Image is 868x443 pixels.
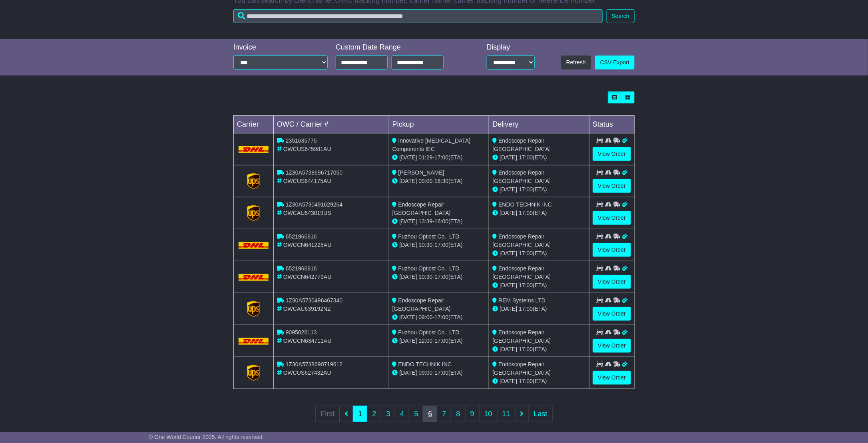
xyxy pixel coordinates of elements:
span: 6521966916 [286,265,317,272]
img: DHL.png [239,242,269,248]
a: 10 [479,406,498,422]
span: 16:00 [434,218,448,224]
a: View Order [593,147,631,161]
a: CSV Export [595,56,635,70]
button: Search [607,9,635,23]
a: 8 [451,406,465,422]
td: Delivery [489,116,589,133]
span: ENDO TECHNIK INC [398,361,452,368]
a: 2 [367,406,381,422]
span: 17:00 [434,369,448,376]
div: Invoice [233,43,328,52]
td: OWC / Carrier # [274,116,389,133]
div: - (ETA) [392,217,486,226]
img: GetCarrierServiceLogo [247,365,261,381]
span: OWCCN642779AU [283,274,332,280]
span: 1Z30A5738696717050 [286,169,342,176]
div: (ETA) [492,281,586,290]
span: [DATE] [500,346,517,352]
span: 16:30 [434,178,448,184]
span: Endoscope Repair [GEOGRAPHIC_DATA] [492,233,551,248]
a: 9 [465,406,480,422]
span: 17:00 [519,306,533,312]
a: 5 [409,406,423,422]
a: 6 [423,406,437,422]
span: Endoscope Repair [GEOGRAPHIC_DATA] [392,297,451,312]
span: 17:00 [519,210,533,216]
a: 3 [381,406,395,422]
a: View Order [593,211,631,225]
img: DHL.png [239,338,269,344]
span: Endoscope Repair [GEOGRAPHIC_DATA] [392,201,451,216]
td: Status [589,116,635,133]
span: 09:00 [419,178,433,184]
span: 10:30 [419,274,433,280]
div: - (ETA) [392,177,486,185]
div: (ETA) [492,153,586,162]
img: GetCarrierServiceLogo [247,205,261,221]
span: 17:00 [434,154,448,161]
span: [DATE] [400,218,417,224]
span: OWCUS644175AU [283,178,331,184]
span: 17:00 [434,242,448,248]
div: Custom Date Range [336,43,464,52]
span: [DATE] [500,186,517,193]
span: 1Z30A5738690719612 [286,361,342,368]
div: - (ETA) [392,337,486,345]
span: REM Systems LTD [498,297,545,304]
a: View Order [593,307,631,321]
div: - (ETA) [392,369,486,377]
a: 1 [353,406,367,422]
span: 09:00 [419,369,433,376]
span: [DATE] [400,274,417,280]
span: 17:00 [519,250,533,256]
span: 17:00 [519,186,533,193]
span: Innovative [MEDICAL_DATA] Components IEC [392,137,471,152]
div: - (ETA) [392,241,486,249]
div: (ETA) [492,185,586,194]
div: (ETA) [492,249,586,258]
span: [DATE] [500,210,517,216]
span: 17:00 [519,378,533,384]
span: Fuzhou Opticst Co., LTD [398,233,460,240]
span: 17:00 [519,154,533,161]
span: [DATE] [400,314,417,320]
img: DHL.png [239,146,269,153]
span: OWCAU643019US [283,210,331,216]
span: ENDO TECHNIK INC [498,201,552,208]
span: Endoscope Repair [GEOGRAPHIC_DATA] [492,137,551,152]
span: 2351635775 [286,137,317,144]
div: - (ETA) [392,313,486,322]
span: [DATE] [500,306,517,312]
div: - (ETA) [392,153,486,162]
div: (ETA) [492,345,586,354]
span: 09:00 [419,314,433,320]
img: GetCarrierServiceLogo [247,173,261,189]
span: 1Z30A5730491629264 [286,201,342,208]
span: 17:00 [519,282,533,288]
span: [DATE] [400,154,417,161]
span: [DATE] [500,250,517,256]
span: 10:30 [419,242,433,248]
span: 12:00 [419,338,433,344]
a: 7 [437,406,451,422]
span: Endoscope Repair [GEOGRAPHIC_DATA] [492,329,551,344]
span: [DATE] [500,378,517,384]
span: 17:00 [434,338,448,344]
img: DHL.png [239,274,269,280]
span: [DATE] [400,369,417,376]
button: Refresh [561,56,591,70]
td: Carrier [234,116,274,133]
a: View Order [593,243,631,257]
a: View Order [593,371,631,385]
span: 17:00 [434,314,448,320]
span: [DATE] [500,154,517,161]
div: - (ETA) [392,273,486,281]
span: Endoscope Repair [GEOGRAPHIC_DATA] [492,169,551,184]
div: (ETA) [492,377,586,385]
span: [PERSON_NAME] [398,169,444,176]
a: Last [529,406,553,422]
span: Endoscope Repair [GEOGRAPHIC_DATA] [492,265,551,280]
span: 01:29 [419,154,433,161]
span: © One World Courier 2025. All rights reserved. [149,434,264,440]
